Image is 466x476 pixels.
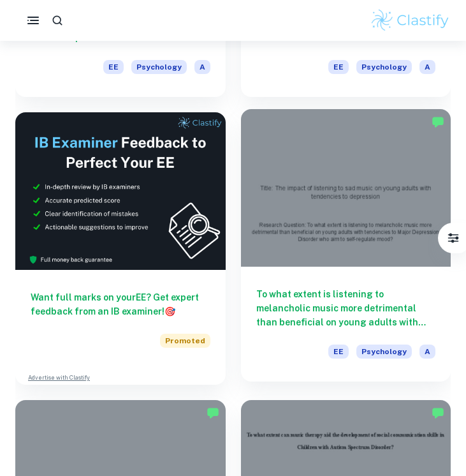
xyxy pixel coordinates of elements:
span: A [419,60,435,74]
span: 🎯 [164,306,175,316]
span: Psychology [356,345,412,359]
span: Promoted [160,334,210,348]
span: EE [103,60,124,74]
img: Marked [207,406,219,419]
span: A [194,60,210,74]
img: Clastify logo [370,8,451,33]
span: EE [328,345,349,359]
a: Want full marks on yourEE? Get expert feedback from an IB examiner!PromotedAdvertise with Clastify [15,112,226,385]
h6: To what extent is listening to melancholic music more detrimental than beneficial on young adults... [256,287,436,329]
a: Advertise with Clastify [28,373,90,382]
button: Filter [441,225,466,251]
img: Marked [432,406,444,419]
img: Marked [432,115,444,128]
h6: Want full marks on your EE ? Get expert feedback from an IB examiner! [31,290,210,318]
a: To what extent is listening to melancholic music more detrimental than beneficial on young adults... [241,112,451,385]
span: Psychology [131,60,187,74]
img: Thumbnail [15,112,226,270]
span: Psychology [356,60,412,74]
span: EE [328,60,349,74]
span: A [419,345,435,359]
